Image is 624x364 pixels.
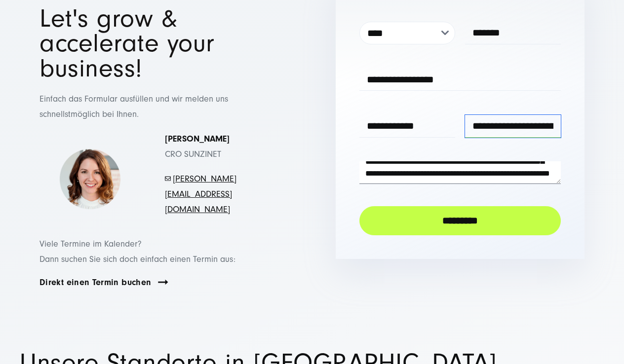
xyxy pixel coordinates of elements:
span: Einfach das Formular ausfüllen und wir melden uns schnellstmöglich bei Ihnen. [39,94,228,119]
strong: [PERSON_NAME] [165,134,230,144]
a: Direkt einen Termin buchen [39,277,151,288]
span: - [171,174,173,184]
span: Let's grow & accelerate your business! [39,4,215,83]
a: [PERSON_NAME][EMAIL_ADDRESS][DOMAIN_NAME] [165,174,236,214]
img: Simona-kontakt-page-picture [59,149,120,210]
span: Viele Termine im Kalender? Dann suchen Sie sich doch einfach einen Termin aus: [39,239,235,264]
p: CRO SUNZINET [165,132,268,162]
